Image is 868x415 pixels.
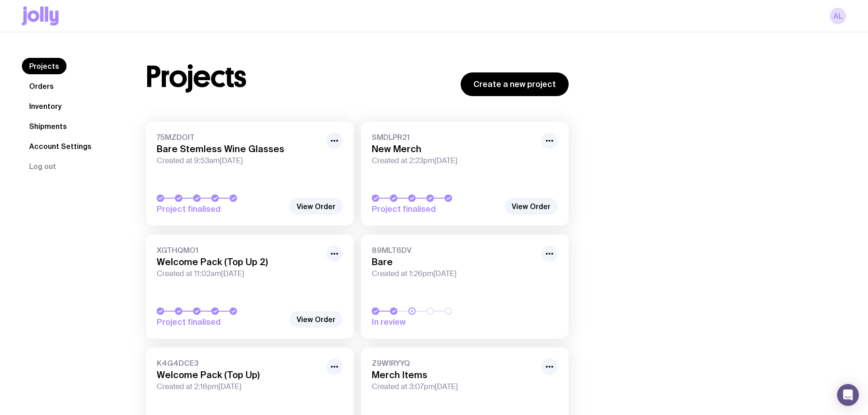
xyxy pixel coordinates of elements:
a: View Order [289,311,343,328]
button: Log out [22,158,63,174]
span: Project finalised [157,204,284,215]
a: Shipments [22,118,74,134]
a: SMDLPR21New MerchCreated at 2:23pm[DATE]Project finalised [361,122,569,225]
h3: Bare [372,256,536,267]
h3: Merch Items [372,369,536,380]
h3: Bare Stemless Wine Glasses [157,143,321,154]
span: Created at 11:02am[DATE] [157,269,321,278]
span: XGTHQMO1 [157,246,321,255]
a: 89MLT6DVBareCreated at 1:26pm[DATE]In review [361,235,569,338]
span: Created at 9:53am[DATE] [157,156,321,165]
span: K4G4DCE3 [157,359,321,368]
span: Project finalised [157,317,284,328]
a: Account Settings [22,138,99,154]
a: View Order [289,198,343,215]
a: 75MZDOITBare Stemless Wine GlassesCreated at 9:53am[DATE]Project finalised [146,122,354,225]
a: AL [830,8,846,24]
span: 89MLT6DV [372,246,536,255]
span: Created at 3:07pm[DATE] [372,382,536,391]
h3: Welcome Pack (Top Up) [157,369,321,380]
span: In review [372,317,499,328]
a: Create a new project [461,72,569,96]
span: Z9W1RYYQ [372,359,536,368]
a: View Order [504,198,558,215]
span: Created at 2:16pm[DATE] [157,382,321,391]
span: 75MZDOIT [157,133,321,142]
span: Created at 1:26pm[DATE] [372,269,536,278]
h3: Welcome Pack (Top Up 2) [157,256,321,267]
span: Created at 2:23pm[DATE] [372,156,536,165]
div: Open Intercom Messenger [837,384,859,406]
h1: Projects [146,62,247,92]
h3: New Merch [372,143,536,154]
span: SMDLPR21 [372,133,536,142]
a: Inventory [22,98,69,114]
span: Project finalised [372,204,499,215]
a: Projects [22,58,67,74]
a: Orders [22,78,61,94]
a: XGTHQMO1Welcome Pack (Top Up 2)Created at 11:02am[DATE]Project finalised [146,235,354,338]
